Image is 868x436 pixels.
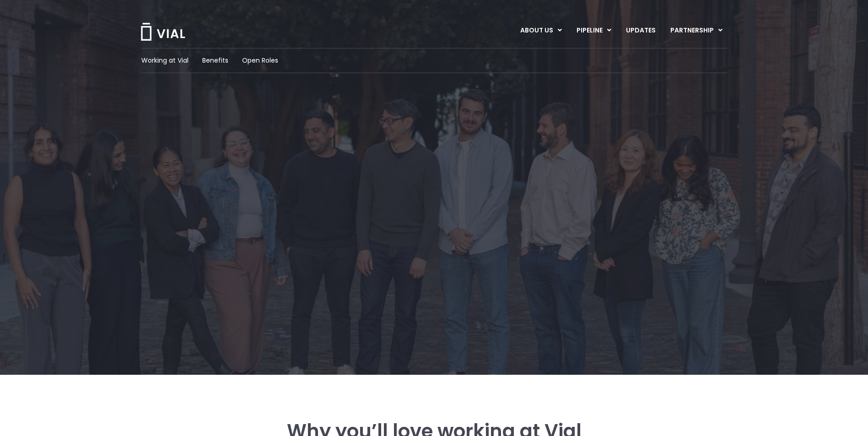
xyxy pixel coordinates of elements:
[242,56,278,65] a: Open Roles
[202,56,228,65] a: Benefits
[513,23,569,38] a: ABOUT USMenu Toggle
[569,23,618,38] a: PIPELINEMenu Toggle
[140,23,186,41] img: Vial Logo
[619,23,663,38] a: UPDATES
[663,23,730,38] a: PARTNERSHIPMenu Toggle
[141,56,189,65] a: Working at Vial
